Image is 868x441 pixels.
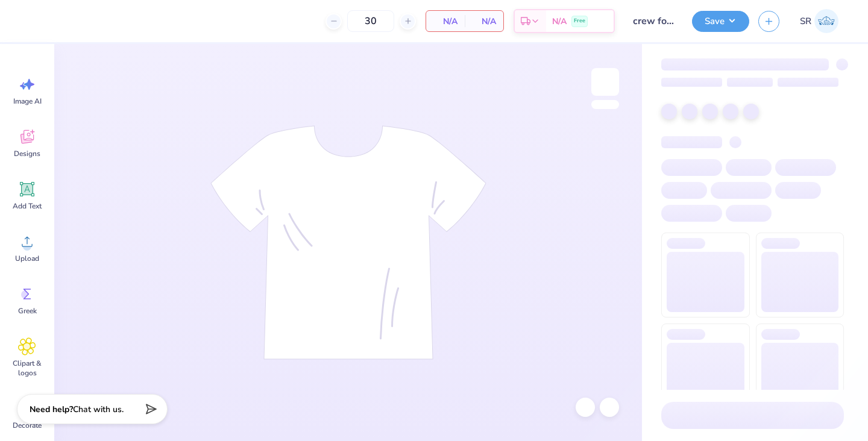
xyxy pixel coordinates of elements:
span: Clipart & logos [7,358,47,378]
span: Add Text [13,201,42,211]
strong: Need help? [30,404,73,415]
span: N/A [552,15,567,28]
span: Decorate [13,421,42,430]
button: Save [692,11,749,32]
span: Designs [14,149,40,158]
span: Chat with us. [73,404,124,415]
span: Upload [15,254,39,263]
input: Untitled Design [624,9,683,33]
a: SR [794,9,844,33]
span: N/A [433,15,458,28]
img: Sydney Rosenberg [814,9,838,33]
span: Free [574,17,585,25]
span: N/A [472,15,496,28]
span: SR [800,14,811,28]
img: tee-skeleton.svg [210,125,486,360]
span: Greek [18,306,37,316]
input: – – [347,10,394,32]
span: Image AI [13,96,42,106]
